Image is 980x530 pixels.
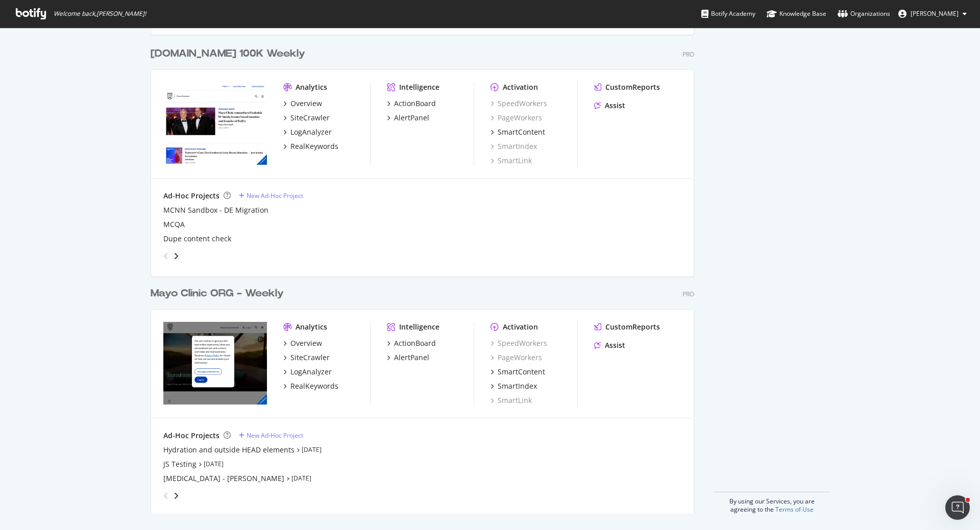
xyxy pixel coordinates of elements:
div: AlertPanel [394,352,429,363]
div: CustomReports [605,82,660,92]
div: LogAnalyzer [290,127,332,137]
a: SpeedWorkers [491,98,547,109]
a: RealKeywords [283,141,338,152]
a: [DATE] [302,445,322,454]
a: MCNN Sandbox - DE Migration [163,205,268,215]
div: Intelligence [399,82,439,92]
div: SiteCrawler [290,113,330,123]
a: RealKeywords [283,381,338,391]
span: Welcome back, [PERSON_NAME] ! [54,10,146,18]
a: New Ad-Hoc Project [239,191,303,200]
div: AlertPanel [394,113,429,123]
a: Mayo Clinic ORG - Weekly [151,286,288,301]
a: [DATE] [204,460,224,468]
div: Activation [503,82,538,92]
div: angle-right [173,491,180,501]
div: Pro [682,290,694,298]
a: Terms of Use [775,505,814,514]
div: Activation [503,322,538,332]
div: SiteCrawler [290,352,330,363]
div: Assist [605,100,625,111]
iframe: Intercom live chat [945,495,970,520]
button: [PERSON_NAME] [890,6,975,22]
div: ActionBoard [394,98,436,109]
a: LogAnalyzer [283,127,332,137]
a: [MEDICAL_DATA] - [PERSON_NAME] [163,473,284,484]
a: SmartIndex [491,381,537,391]
div: Intelligence [399,322,439,332]
a: SmartLink [491,395,532,406]
img: newsnetwork.mayoclinic.org [163,82,267,165]
div: Botify Academy [701,9,755,19]
div: Analytics [296,82,327,92]
div: [DOMAIN_NAME] 100K Weekly [151,46,305,61]
div: SmartIndex [498,381,537,391]
img: mayoclinic.org [163,322,267,405]
a: PageWorkers [491,352,542,363]
a: JS Testing [163,459,197,469]
div: Ad-Hoc Projects [163,191,219,201]
a: New Ad-Hoc Project [239,431,303,440]
div: angle-left [159,488,173,504]
a: MCQA [163,219,185,230]
span: Joanne Brickles [911,9,959,18]
a: SmartContent [491,127,545,137]
a: SmartContent [491,367,545,377]
div: RealKeywords [290,381,338,391]
div: angle-left [159,248,173,264]
a: PageWorkers [491,113,542,123]
a: Overview [283,98,322,109]
a: ActionBoard [387,98,436,109]
div: Overview [290,338,322,348]
a: Hydration and outside HEAD elements [163,445,295,455]
a: Assist [594,100,625,111]
div: Assist [605,340,625,350]
div: RealKeywords [290,141,338,152]
div: Overview [290,98,322,109]
div: By using our Services, you are agreeing to the [714,492,829,514]
div: Organizations [838,9,890,19]
div: New Ad-Hoc Project [247,191,303,200]
a: SiteCrawler [283,113,330,123]
a: LogAnalyzer [283,367,332,377]
div: Pro [682,50,694,59]
a: CustomReports [594,82,660,92]
a: SmartIndex [491,141,537,152]
a: [DOMAIN_NAME] 100K Weekly [151,46,309,61]
a: CustomReports [594,322,660,332]
a: SpeedWorkers [491,338,547,348]
a: AlertPanel [387,113,429,123]
div: CustomReports [605,322,660,332]
a: SiteCrawler [283,352,330,363]
div: SmartContent [498,367,545,377]
div: Knowledge Base [767,9,826,19]
a: AlertPanel [387,352,429,363]
div: SmartContent [498,127,545,137]
div: Ad-Hoc Projects [163,431,219,441]
div: Mayo Clinic ORG - Weekly [151,286,284,301]
a: SmartLink [491,156,532,166]
div: ActionBoard [394,338,436,348]
div: Analytics [296,322,327,332]
a: Dupe content check [163,234,231,244]
a: ActionBoard [387,338,436,348]
div: angle-right [173,251,180,261]
div: New Ad-Hoc Project [247,431,303,440]
div: LogAnalyzer [290,367,332,377]
a: Assist [594,340,625,350]
a: Overview [283,338,322,348]
a: [DATE] [291,474,311,483]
